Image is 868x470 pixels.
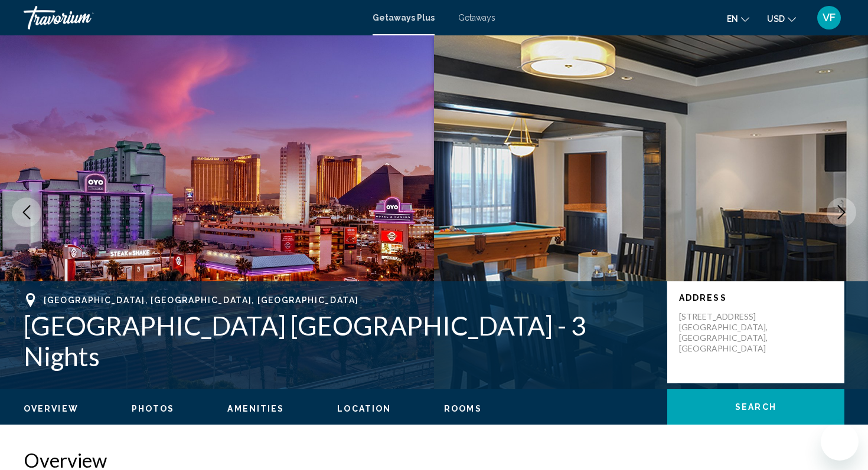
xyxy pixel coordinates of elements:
button: Next image [827,198,856,227]
button: Change currency [767,10,796,27]
span: [GEOGRAPHIC_DATA], [GEOGRAPHIC_DATA], [GEOGRAPHIC_DATA] [44,295,358,305]
a: Getaways Plus [373,13,435,22]
button: Overview [24,403,79,414]
span: USD [767,14,785,24]
iframe: Button to launch messaging window [821,423,859,461]
span: Photos [132,404,175,413]
span: Amenities [227,404,284,413]
button: Photos [132,403,175,414]
p: Address [679,293,833,303]
p: [STREET_ADDRESS] [GEOGRAPHIC_DATA], [GEOGRAPHIC_DATA], [GEOGRAPHIC_DATA] [679,311,774,354]
button: Previous image [12,198,41,227]
span: Location [337,404,391,413]
button: Change language [727,10,749,27]
a: Travorium [24,6,361,29]
button: Rooms [444,403,482,414]
span: VF [823,12,836,24]
button: User Menu [814,5,844,30]
h1: [GEOGRAPHIC_DATA] [GEOGRAPHIC_DATA] - 3 Nights [24,310,655,372]
span: Overview [24,404,79,413]
button: Search [667,389,844,425]
button: Amenities [227,403,284,414]
span: Search [735,403,776,412]
span: en [727,14,738,24]
a: Getaways [458,13,495,22]
button: Location [337,403,391,414]
span: Rooms [444,404,482,413]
